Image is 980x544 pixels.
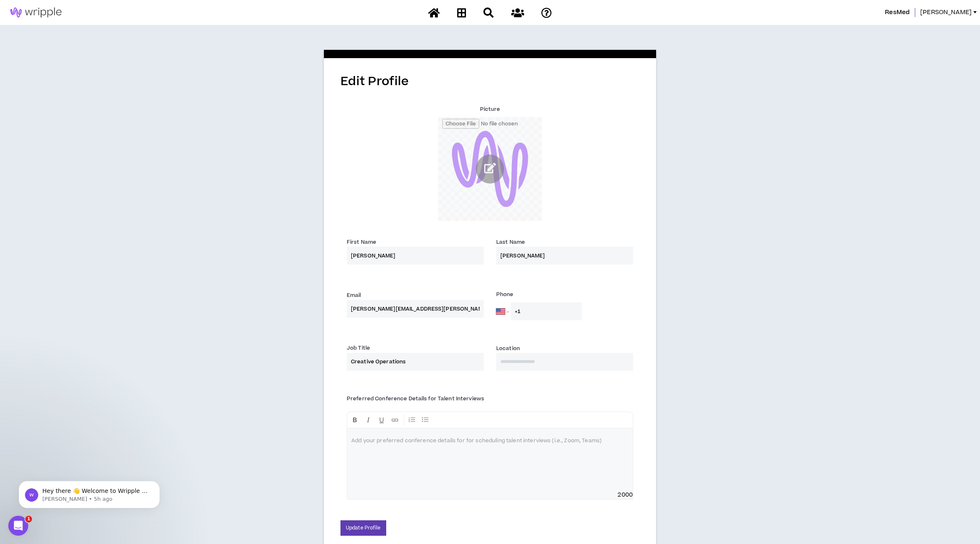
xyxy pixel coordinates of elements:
label: First Name [347,235,376,246]
button: Bullet List [406,414,418,426]
label: Email [347,289,361,299]
button: Numbered List [419,414,431,426]
button: Insert Link [389,414,401,426]
label: Picture [480,103,500,113]
button: Format Underline [375,414,388,426]
label: Last Name [496,235,525,246]
span: 1 [25,516,32,522]
span: 2000 [617,491,633,499]
label: Job Title [347,341,370,352]
span: [PERSON_NAME] [920,8,972,17]
span: Edit Profile [341,73,409,90]
label: Preferred Conference Details for Talent Interviews [347,392,484,402]
iframe: Intercom live chat [8,516,28,536]
label: Location [496,342,520,352]
button: Format Italics [362,414,375,426]
label: Phone [496,288,633,298]
button: Format Bold [349,414,361,426]
span: ResMed [885,8,910,17]
iframe: Intercom notifications message [6,463,172,522]
button: Update Profile [341,520,386,536]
